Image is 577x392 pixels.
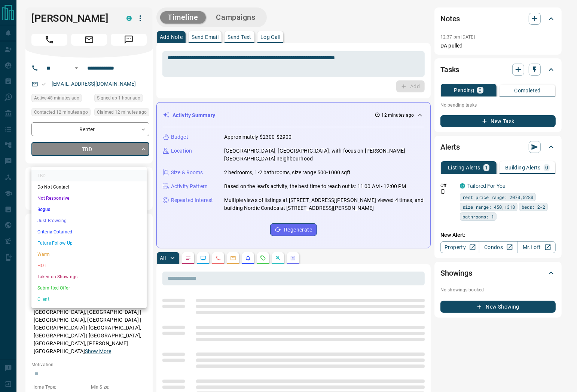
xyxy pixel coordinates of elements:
[31,226,147,238] li: Criteria Obtained
[31,204,147,215] li: Bogus
[31,249,147,260] li: Warm
[31,294,147,305] li: Client
[31,282,147,294] li: Submitted Offer
[31,271,147,282] li: Taken on Showings
[31,181,147,193] li: Do Not Contact
[31,238,147,249] li: Future Follow Up
[31,193,147,204] li: Not Responsive
[31,215,147,226] li: Just Browsing
[31,260,147,271] li: HOT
